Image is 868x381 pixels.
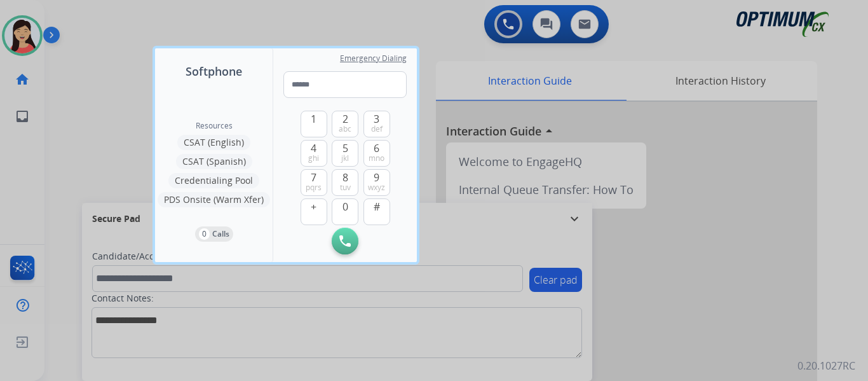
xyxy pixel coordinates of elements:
span: 6 [374,141,379,156]
span: Emergency Dialing [340,53,407,64]
p: 0 [199,228,210,240]
span: 4 [311,141,316,156]
span: wxyz [368,183,385,193]
button: + [301,198,327,225]
p: Calls [212,228,229,240]
span: pqrs [306,183,322,193]
button: CSAT (English) [177,135,250,150]
span: 1 [311,111,316,127]
span: 8 [342,170,348,185]
span: 5 [342,141,348,156]
span: Softphone [186,62,242,80]
button: PDS Onsite (Warm Xfer) [158,192,270,207]
span: Resources [196,121,233,131]
button: 0Calls [195,226,233,242]
span: ghi [308,153,319,163]
button: 8tuv [332,169,358,196]
button: 5jkl [332,140,358,167]
span: mno [369,153,384,163]
button: 1 [301,111,327,137]
button: 0 [332,198,358,225]
span: 3 [374,111,379,127]
span: 0 [342,199,348,214]
span: tuv [340,183,351,193]
span: jkl [341,153,349,163]
span: # [374,199,380,214]
span: 2 [342,111,348,127]
span: 9 [374,170,379,185]
span: + [311,199,316,214]
p: 0.20.1027RC [797,358,855,373]
button: CSAT (Spanish) [176,154,252,169]
span: abc [339,124,351,134]
img: call-button [339,235,351,247]
button: 7pqrs [301,169,327,196]
span: 7 [311,170,316,185]
button: # [363,198,390,225]
span: def [371,124,383,134]
button: 4ghi [301,140,327,167]
button: Credentialing Pool [168,173,259,188]
button: 9wxyz [363,169,390,196]
button: 3def [363,111,390,137]
button: 2abc [332,111,358,137]
button: 6mno [363,140,390,167]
